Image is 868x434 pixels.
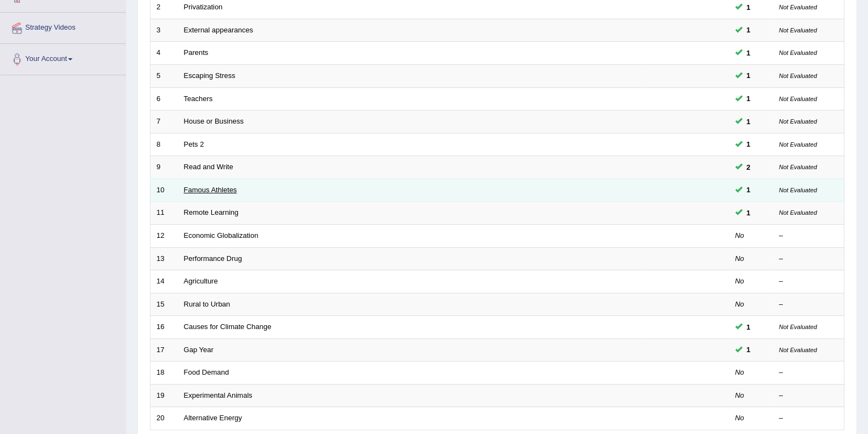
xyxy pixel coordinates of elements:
[184,3,223,11] a: Privatization
[184,186,237,194] a: Famous Athletes
[779,27,817,34] small: Not Evaluated
[779,299,838,310] div: –
[184,414,242,422] a: Alternative Energy
[150,87,178,110] td: 6
[735,368,744,376] em: No
[184,346,214,354] a: Gap Year
[742,207,755,219] span: You can still take this question
[184,391,253,399] a: Experimental Animals
[150,361,178,385] td: 18
[184,26,253,34] a: External appearances
[735,300,744,308] em: No
[184,368,229,376] a: Food Demand
[742,321,755,333] span: You can still take this question
[184,71,236,80] a: Escaping Stress
[779,118,817,125] small: Not Evaluated
[779,73,817,79] small: Not Evaluated
[150,316,178,339] td: 16
[1,44,126,71] a: Your Account
[150,247,178,270] td: 13
[184,322,272,331] a: Causes for Climate Change
[184,117,244,125] a: House or Business
[779,187,817,193] small: Not Evaluated
[779,276,838,287] div: –
[184,163,233,171] a: Read and Write
[742,93,755,104] span: You can still take this question
[150,270,178,293] td: 14
[150,224,178,247] td: 12
[735,277,744,285] em: No
[742,24,755,36] span: You can still take this question
[779,141,817,148] small: Not Evaluated
[779,347,817,353] small: Not Evaluated
[779,164,817,170] small: Not Evaluated
[742,138,755,150] span: You can still take this question
[735,254,744,263] em: No
[779,368,838,378] div: –
[779,231,838,241] div: –
[779,324,817,330] small: Not Evaluated
[184,277,218,285] a: Agriculture
[184,208,239,216] a: Remote Learning
[150,179,178,202] td: 10
[150,65,178,88] td: 5
[735,391,744,399] em: No
[779,254,838,264] div: –
[150,293,178,316] td: 15
[184,300,231,308] a: Rural to Urban
[150,19,178,42] td: 3
[150,384,178,407] td: 19
[150,133,178,156] td: 8
[779,209,817,216] small: Not Evaluated
[150,202,178,225] td: 11
[150,110,178,133] td: 7
[735,231,744,240] em: No
[184,231,259,240] a: Economic Globalization
[742,2,755,13] span: You can still take this question
[779,391,838,401] div: –
[150,338,178,361] td: 17
[742,70,755,81] span: You can still take this question
[184,48,209,57] a: Parents
[1,13,126,40] a: Strategy Videos
[184,140,204,148] a: Pets 2
[742,184,755,196] span: You can still take this question
[779,49,817,56] small: Not Evaluated
[150,407,178,430] td: 20
[184,94,213,103] a: Teachers
[742,162,755,173] span: You can still take this question
[779,4,817,10] small: Not Evaluated
[150,156,178,179] td: 9
[742,116,755,127] span: You can still take this question
[779,413,838,424] div: –
[742,344,755,355] span: You can still take this question
[742,47,755,59] span: You can still take this question
[779,96,817,102] small: Not Evaluated
[735,414,744,422] em: No
[184,254,242,263] a: Performance Drug
[150,42,178,65] td: 4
